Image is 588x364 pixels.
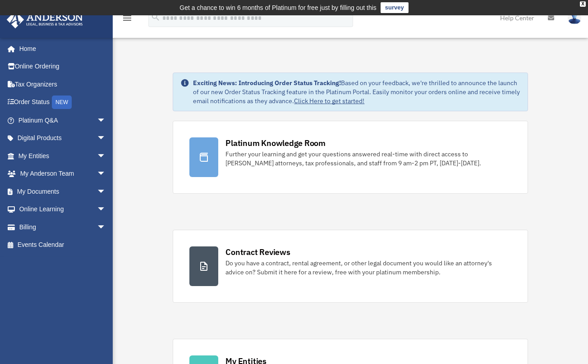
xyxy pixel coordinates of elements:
[6,129,119,147] a: Digital Productsarrow_drop_down
[6,218,119,236] a: Billingarrow_drop_down
[6,58,119,76] a: Online Ordering
[225,137,326,149] div: Platinum Knowledge Room
[173,230,528,303] a: Contract Reviews Do you have a contract, rental agreement, or other legal document you would like...
[6,147,119,165] a: My Entitiesarrow_drop_down
[97,147,115,165] span: arrow_drop_down
[225,150,511,168] div: Further your learning and get your questions answered real-time with direct access to [PERSON_NAM...
[6,182,119,200] a: My Documentsarrow_drop_down
[97,218,115,237] span: arrow_drop_down
[6,111,119,129] a: Platinum Q&Aarrow_drop_down
[294,97,364,105] a: Click Here to get started!
[580,1,586,7] div: close
[97,165,115,183] span: arrow_drop_down
[173,121,528,194] a: Platinum Knowledge Room Further your learning and get your questions answered real-time with dire...
[97,200,115,219] span: arrow_drop_down
[225,259,511,277] div: Do you have a contract, rental agreement, or other legal document you would like an attorney's ad...
[97,129,115,148] span: arrow_drop_down
[6,236,119,254] a: Events Calendar
[179,2,377,13] div: Get a chance to win 6 months of Platinum for free just by filling out this
[97,111,115,130] span: arrow_drop_down
[6,75,119,93] a: Tax Organizers
[122,13,133,23] i: menu
[6,165,119,183] a: My Anderson Teamarrow_drop_down
[151,12,161,22] i: search
[6,200,119,218] a: Online Learningarrow_drop_down
[52,96,72,109] div: NEW
[225,246,290,258] div: Contract Reviews
[4,11,86,28] img: Anderson Advisors Platinum Portal
[97,182,115,201] span: arrow_drop_down
[193,78,520,105] div: Based on your feedback, we're thrilled to announce the launch of our new Order Status Tracking fe...
[568,11,581,24] img: User Pic
[122,16,133,23] a: menu
[6,93,119,112] a: Order StatusNEW
[6,40,115,58] a: Home
[381,2,409,13] a: survey
[193,79,341,87] strong: Exciting News: Introducing Order Status Tracking!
